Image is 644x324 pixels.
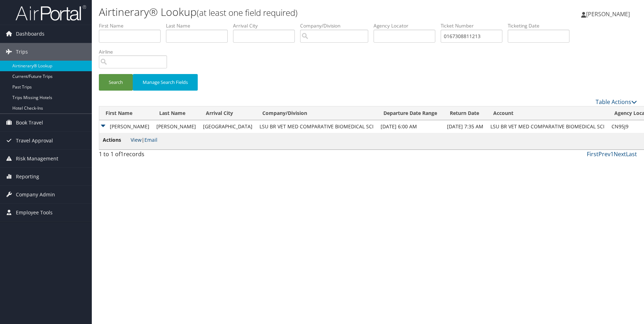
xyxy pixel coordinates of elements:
td: [PERSON_NAME] [153,120,199,133]
span: Travel Approval [16,132,53,149]
a: Table Actions [596,98,637,106]
td: [DATE] 7:35 AM [443,120,487,133]
span: | [131,136,157,143]
div: 1 to 1 of records [99,150,226,162]
a: Prev [598,150,610,158]
span: Actions [103,136,129,144]
button: Manage Search Fields [133,74,198,91]
td: [PERSON_NAME] [99,120,153,133]
span: Company Admin [16,186,55,203]
a: [PERSON_NAME] [581,4,637,25]
a: 1 [610,150,614,158]
span: Employee Tools [16,204,53,221]
label: Arrival City [233,22,300,29]
span: Dashboards [16,25,44,43]
span: Risk Management [16,150,58,167]
a: First [587,150,598,158]
th: Account: activate to sort column ascending [487,106,608,120]
span: [PERSON_NAME] [586,10,630,18]
th: Departure Date Range: activate to sort column ascending [377,106,443,120]
th: Return Date: activate to sort column ascending [443,106,487,120]
a: View [131,136,142,143]
button: Search [99,74,133,91]
label: Airline [99,48,172,55]
td: [DATE] 6:00 AM [377,120,443,133]
td: [GEOGRAPHIC_DATA] [199,120,256,133]
th: Company/Division [256,106,377,120]
small: (at least one field required) [197,7,298,18]
label: Ticketing Date [508,22,575,29]
a: Last [626,150,637,158]
label: First Name [99,22,166,29]
td: LSU BR VET MED COMPARATIVE BIOMEDICAL SCI [256,120,377,133]
span: Reporting [16,168,39,185]
h1: Airtinerary® Lookup [99,5,458,19]
span: Trips [16,43,28,61]
label: Company/Division [300,22,374,29]
label: Agency Locator [374,22,441,29]
th: First Name: activate to sort column ascending [99,106,153,120]
th: Last Name: activate to sort column ascending [153,106,199,120]
label: Ticket Number [441,22,508,29]
a: Email [144,136,157,143]
a: Next [614,150,626,158]
td: LSU BR VET MED COMPARATIVE BIOMEDICAL SCI [487,120,608,133]
span: Book Travel [16,114,43,132]
span: 1 [120,150,124,158]
img: airportal-logo.png [16,5,86,21]
th: Arrival City: activate to sort column ascending [199,106,256,120]
label: Last Name [166,22,233,29]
